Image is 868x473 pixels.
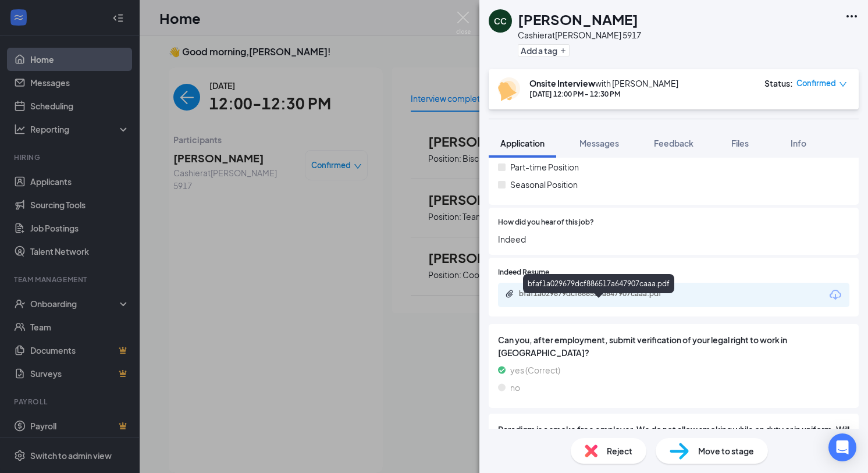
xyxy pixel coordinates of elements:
svg: Download [828,288,842,302]
div: bfaf1a029679dcf886517a647907caaa.pdf [519,289,682,298]
span: Confirmed [796,77,836,89]
svg: Ellipses [845,9,859,23]
div: [DATE] 12:00 PM - 12:30 PM [529,89,678,99]
span: Part-time Position [510,161,579,173]
a: Paperclipbfaf1a029679dcf886517a647907caaa.pdf [505,289,693,300]
div: Status : [764,77,793,89]
span: down [839,80,847,88]
div: bfaf1a029679dcf886517a647907caaa.pdf [523,274,674,293]
span: no [510,381,520,394]
span: Indeed Resume [498,267,549,278]
span: Info [791,138,806,148]
span: Indeed [498,233,849,246]
div: with [PERSON_NAME] [529,77,678,89]
span: Move to stage [698,444,754,457]
span: yes (Correct) [510,364,560,376]
span: Files [731,138,749,148]
span: Feedback [654,138,693,148]
span: Seasonal Position [510,178,578,191]
span: Reject [607,444,632,457]
svg: Paperclip [505,289,514,298]
svg: Plus [560,47,567,54]
div: Open Intercom Messenger [828,433,856,461]
span: How did you hear of this job? [498,217,594,228]
span: Application [500,138,545,148]
h1: [PERSON_NAME] [518,9,638,29]
span: Paradigm is a smoke free employer. We do not allow smoking while on duty or in uniform. Will you ... [498,423,849,449]
div: Cashier at [PERSON_NAME] 5917 [518,29,641,41]
button: PlusAdd a tag [518,44,570,56]
b: Onsite Interview [529,78,595,88]
span: Messages [579,138,619,148]
div: CC [494,15,507,27]
span: Can you, after employment, submit verification of your legal right to work in [GEOGRAPHIC_DATA]? [498,333,849,359]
